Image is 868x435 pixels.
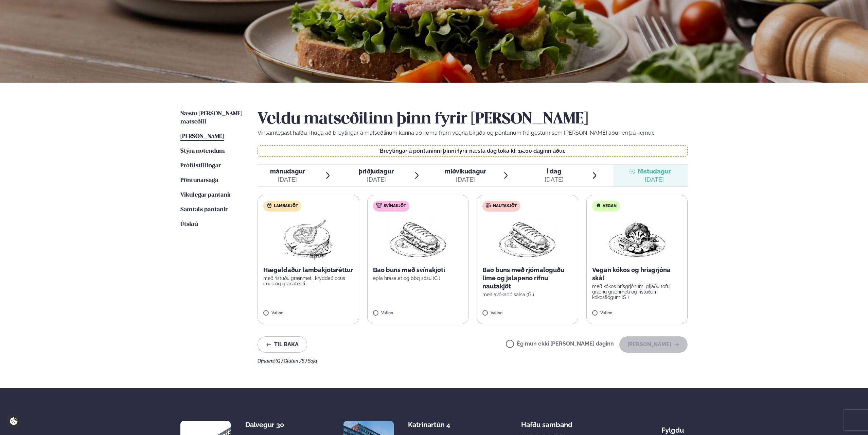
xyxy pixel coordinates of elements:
[359,175,394,184] div: [DATE]
[373,275,463,281] p: epla hrásalat og bbq sósu (G )
[180,178,218,183] span: Pöntunarsaga
[180,220,198,229] a: Útskrá
[638,175,671,184] div: [DATE]
[267,203,272,208] img: Lamb.svg
[592,266,682,282] p: Vegan kókos og hrísgrjóna skál
[258,129,688,137] p: Vinsamlegast hafðu í huga að breytingar á matseðlinum kunna að koma fram vegna birgða og pöntunum...
[263,266,353,274] p: Hægeldaður lambakjötsréttur
[596,203,601,208] img: Vegan.svg
[278,217,338,261] img: Lamb-Meat.png
[521,415,572,429] span: Hafðu samband
[180,133,224,141] a: [PERSON_NAME]
[180,111,242,125] span: Næstu [PERSON_NAME] matseðill
[245,421,299,429] div: Dalvegur 30
[180,177,218,185] a: Pöntunarsaga
[180,206,228,214] a: Samtals pantanir
[486,203,491,208] img: beef.svg
[180,163,221,169] span: Prófílstillingar
[373,266,463,274] p: Bao buns með svínakjöti
[180,162,221,170] a: Prófílstillingar
[493,203,517,209] span: Nautakjöt
[180,148,225,154] span: Stýra notendum
[274,203,298,209] span: Lambakjöt
[270,168,305,175] span: mánudagur
[276,358,300,364] span: (G ) Glúten ,
[545,167,564,175] span: Í dag
[265,148,681,154] p: Breytingar á pöntuninni þinni fyrir næsta dag loka kl. 15:00 daginn áður.
[180,110,244,126] a: Næstu [PERSON_NAME] matseðill
[180,191,231,199] a: Vikulegar pantanir
[258,358,688,364] div: Ofnæmi:
[482,292,572,297] p: með avókadó salsa (G )
[619,336,688,353] button: [PERSON_NAME]
[180,147,225,155] a: Stýra notendum
[7,414,21,428] a: Cookie settings
[445,168,486,175] span: miðvikudagur
[408,421,462,429] div: Katrínartún 4
[376,203,382,208] img: pork.svg
[180,134,224,139] span: [PERSON_NAME]
[300,358,317,364] span: (S ) Soja
[445,175,486,184] div: [DATE]
[258,336,307,353] button: Til baka
[258,110,688,129] h2: Veldu matseðilinn þinn fyrir [PERSON_NAME]
[545,175,564,184] div: [DATE]
[180,192,231,198] span: Vikulegar pantanir
[482,266,572,290] p: Bao buns með rjómalöguðu lime og jalapeno rifnu nautakjöt
[497,217,557,261] img: Panini.png
[180,207,228,213] span: Samtals pantanir
[603,203,617,209] span: Vegan
[270,175,305,184] div: [DATE]
[638,168,671,175] span: föstudagur
[607,217,667,261] img: Vegan.png
[388,217,448,261] img: Panini.png
[180,221,198,227] span: Útskrá
[263,275,353,286] p: með ristuðu grænmeti, kryddað cous cous og granatepli
[592,284,682,300] p: með kókos hrísgrjónum, gljáðu tofu, grænu grænmeti og ristuðum kókosflögum (S )
[359,168,394,175] span: þriðjudagur
[384,203,406,209] span: Svínakjöt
